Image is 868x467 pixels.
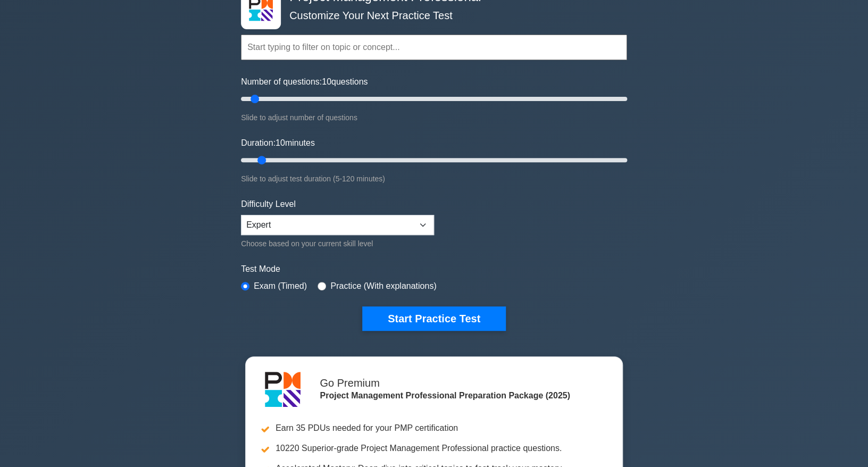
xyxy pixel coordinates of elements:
button: Start Practice Test [362,306,506,331]
label: Practice (With explanations) [330,280,436,293]
label: Exam (Timed) [254,280,307,293]
span: 10 [276,138,285,147]
div: Slide to adjust number of questions [241,111,627,124]
label: Test Mode [241,263,627,276]
span: 10 [322,77,331,86]
label: Difficulty Level [241,198,296,211]
label: Duration: minutes [241,137,315,149]
div: Slide to adjust test duration (5-120 minutes) [241,172,627,185]
div: Choose based on your current skill level [241,237,434,250]
input: Start typing to filter on topic or concept... [241,35,627,60]
label: Number of questions: questions [241,76,368,88]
